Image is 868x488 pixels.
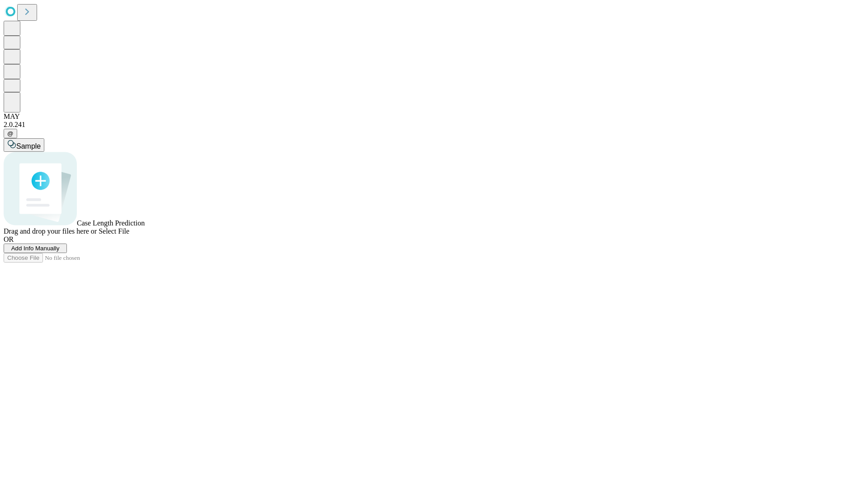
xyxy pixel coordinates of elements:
span: OR [4,235,14,243]
button: Add Info Manually [4,244,67,253]
span: Drag and drop your files here or [4,227,97,235]
div: 2.0.241 [4,121,864,129]
span: Select File [99,227,129,235]
span: Add Info Manually [11,245,60,252]
button: @ [4,129,17,138]
div: MAY [4,113,864,121]
button: Sample [4,138,44,152]
span: Case Length Prediction [77,219,145,227]
span: Sample [16,142,41,150]
span: @ [7,130,14,137]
